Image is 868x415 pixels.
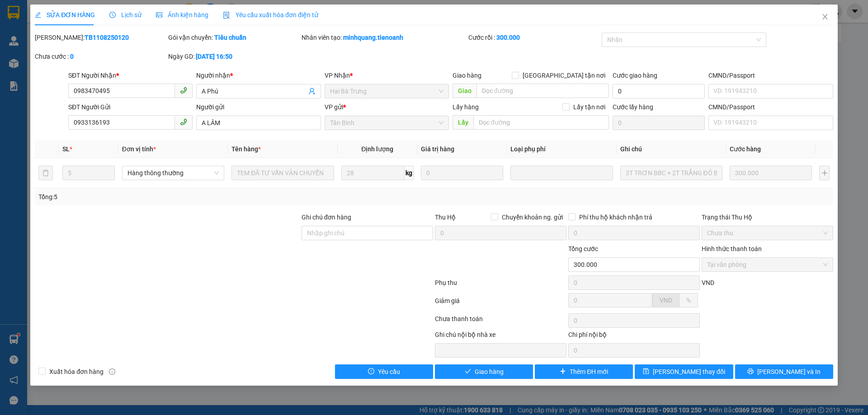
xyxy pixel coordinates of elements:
span: SỬA ĐƠN HÀNG [35,11,95,19]
span: Thêm ĐH mới [570,367,608,377]
input: Cước lấy hàng [613,116,705,130]
button: printer[PERSON_NAME] và In [735,364,833,379]
span: Tân Bình [330,116,443,130]
span: Tổng cước [568,245,598,252]
span: Yêu cầu [378,367,400,377]
div: Giảm giá [434,296,567,312]
span: picture [156,12,162,18]
div: Tổng: 5 [38,192,335,202]
div: Trạng thái Thu Hộ [702,212,833,222]
img: icon [223,12,230,19]
span: Đơn vị tính [122,145,156,153]
span: clock-circle [109,12,116,18]
button: plus [819,166,829,180]
span: Chưa thu [707,226,828,240]
div: Nhân viên tạo: [302,33,467,42]
div: Phụ thu [434,278,567,294]
input: Ghi chú đơn hàng [302,226,433,240]
span: [PERSON_NAME] và In [757,367,821,377]
span: Giao hàng [453,72,481,79]
span: plus [560,368,566,375]
button: delete [38,166,53,180]
span: info-circle [109,368,115,375]
label: Hình thức thanh toán [702,245,762,252]
label: Cước lấy hàng [613,103,653,111]
input: 0 [421,166,503,180]
button: plusThêm ĐH mới [535,364,633,379]
div: Người nhận [196,70,321,80]
input: 0 [730,166,812,180]
span: Chuyển khoản ng. gửi [498,212,566,222]
span: phone [180,118,187,126]
span: [PERSON_NAME] thay đổi [653,367,725,377]
span: exclamation-circle [368,368,374,375]
div: Gói vận chuyển: [168,33,300,42]
span: check [465,368,471,375]
div: Chi phí nội bộ [568,330,700,343]
span: Lấy hàng [453,103,479,111]
span: Phí thu hộ khách nhận trả [576,212,656,222]
input: Dọc đường [476,84,609,98]
span: user-add [308,88,316,95]
input: Dọc đường [473,115,609,130]
span: Hai Bà Trưng [330,84,443,98]
div: Cước rồi : [468,33,600,42]
span: printer [747,368,754,375]
span: Giao [453,84,476,98]
div: Ghi chú nội bộ nhà xe [435,330,566,343]
span: Thu Hộ [435,214,456,221]
b: [DATE] 16:50 [196,53,232,60]
button: checkGiao hàng [435,364,533,379]
div: CMND/Passport [708,70,833,80]
span: VP Nhận [325,72,350,79]
span: SL [62,145,70,153]
input: Ghi Chú [620,166,722,180]
span: kg [405,166,414,180]
span: % [686,297,691,304]
label: Ghi chú đơn hàng [302,214,351,221]
span: Xuất hóa đơn hàng [46,367,107,377]
div: SĐT Người Nhận [68,70,193,80]
input: VD: Bàn, Ghế [231,166,334,180]
div: VP gửi [325,102,449,112]
div: Chưa thanh toán [434,314,567,330]
span: Lấy tận nơi [570,102,609,112]
span: VND [660,297,672,304]
div: [PERSON_NAME]: [35,33,166,42]
span: Hàng thông thường [127,166,219,180]
span: Giao hàng [475,367,504,377]
th: Ghi chú [617,140,726,158]
button: Close [812,5,838,30]
div: Người gửi [196,102,321,112]
button: exclamation-circleYêu cầu [335,364,433,379]
span: Tại văn phòng [707,258,828,271]
span: Ảnh kiện hàng [156,11,208,19]
label: Cước giao hàng [613,72,657,79]
span: edit [35,12,41,18]
button: save[PERSON_NAME] thay đổi [635,364,733,379]
span: save [643,368,649,375]
span: Cước hàng [730,145,761,153]
span: [GEOGRAPHIC_DATA] tận nơi [519,70,609,80]
b: minhquang.tienoanh [343,34,403,41]
span: Yêu cầu xuất hóa đơn điện tử [223,11,318,19]
div: SĐT Người Gửi [68,102,193,112]
span: VND [702,279,714,286]
span: Định lượng [361,145,393,153]
b: 0 [70,53,74,60]
span: Lấy [453,115,473,130]
span: Tên hàng [231,145,261,153]
span: phone [180,87,187,94]
span: Lịch sử [109,11,142,19]
th: Loại phụ phí [507,140,616,158]
input: Cước giao hàng [613,84,705,98]
b: TB1108250120 [85,34,129,41]
div: CMND/Passport [708,102,833,112]
span: Giá trị hàng [421,145,454,153]
b: Tiêu chuẩn [214,34,246,41]
div: Chưa cước : [35,51,166,61]
b: 300.000 [496,34,520,41]
div: Ngày GD: [168,51,300,61]
span: close [821,13,829,20]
